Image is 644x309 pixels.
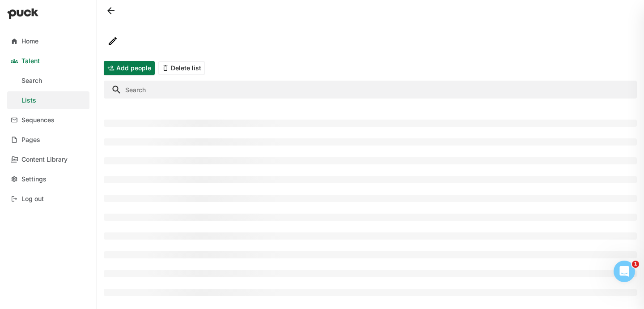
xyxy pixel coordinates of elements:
a: Home [7,32,89,50]
div: Lists [21,97,36,104]
span: 1 [632,261,639,268]
iframe: Intercom live chat [614,261,635,282]
button: Delete list [158,61,205,75]
div: Search [21,77,42,85]
div: Home [21,38,38,45]
div: Content Library [21,156,68,163]
a: Sequences [7,111,89,129]
a: Search [7,72,89,90]
a: Settings [7,170,89,188]
a: Lists [7,91,89,109]
div: Pages [21,136,40,144]
div: Talent [21,57,40,65]
button: Add people [104,61,155,75]
a: Pages [7,131,89,149]
div: Log out [21,195,44,203]
div: Settings [21,176,47,183]
input: Search [104,81,637,99]
div: Sequences [21,116,55,124]
a: Content Library [7,150,89,168]
a: Talent [7,52,89,70]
